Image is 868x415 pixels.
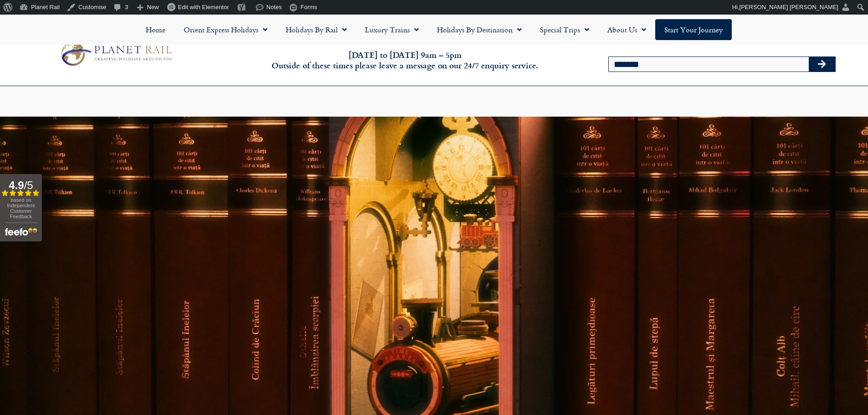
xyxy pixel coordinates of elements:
a: Luxury Trains [356,19,428,40]
span: [PERSON_NAME] [PERSON_NAME] [740,4,838,10]
a: Orient Express Holidays [175,19,277,40]
h6: [DATE] to [DATE] 9am – 5pm Outside of these times please leave a message on our 24/7 enquiry serv... [234,50,576,71]
button: Search [809,57,835,72]
a: Holidays by Destination [428,19,531,40]
a: About Us [598,19,655,40]
a: Home [137,19,175,40]
span: Edit with Elementor [178,4,229,10]
img: Planet Rail Train Holidays Logo [56,39,175,68]
nav: Menu [5,19,863,40]
a: Start your Journey [655,19,732,40]
a: Holidays by Rail [277,19,356,40]
a: Special Trips [531,19,598,40]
